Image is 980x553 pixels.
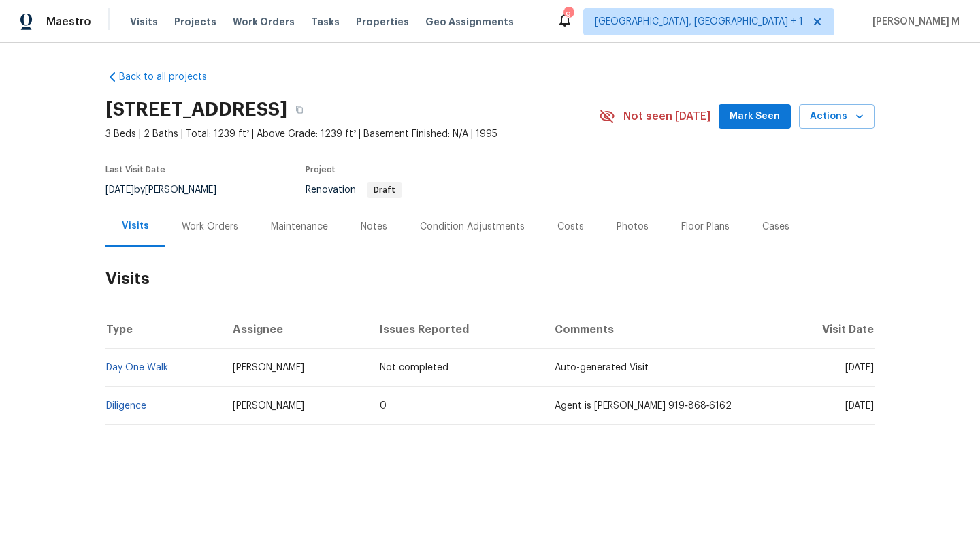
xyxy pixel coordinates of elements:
th: Type [105,311,222,349]
a: Day One Walk [106,363,168,373]
span: 3 Beds | 2 Baths | Total: 1239 ft² | Above Grade: 1239 ft² | Basement Finished: N/A | 1995 [105,127,599,141]
div: Condition Adjustments [420,220,525,234]
span: Visits [130,15,158,29]
span: Work Orders [233,15,295,29]
span: [PERSON_NAME] [233,363,304,373]
span: Tasks [311,17,340,27]
div: Maintenance [271,220,328,234]
th: Visit Date [774,311,875,349]
span: Properties [356,15,409,29]
span: 0 [380,401,387,411]
th: Assignee [222,311,369,349]
button: Copy Address [287,97,312,122]
span: Renovation [306,185,402,195]
span: Project [306,165,336,174]
span: Auto-generated Visit [555,363,649,373]
span: [DATE] [845,401,874,411]
div: Photos [617,220,649,234]
h2: Visits [105,247,875,311]
span: Last Visit Date [105,165,165,174]
div: Cases [762,220,789,234]
span: Mark Seen [730,108,780,125]
div: Floor Plans [681,220,730,234]
h2: [STREET_ADDRESS] [105,103,287,116]
span: Maestro [46,15,91,29]
span: Agent is [PERSON_NAME] 919‑868‑6162 [555,401,732,411]
span: Not seen [DATE] [623,110,710,123]
div: 9 [563,8,573,22]
span: Actions [810,108,864,125]
th: Issues Reported [369,311,544,349]
span: [GEOGRAPHIC_DATA], [GEOGRAPHIC_DATA] + 1 [595,15,803,29]
span: [DATE] [105,185,134,195]
th: Comments [544,311,774,349]
button: Mark Seen [719,104,791,129]
a: Back to all projects [105,70,236,84]
div: Work Orders [182,220,238,234]
div: Notes [361,220,387,234]
span: Draft [368,186,401,194]
span: Not completed [380,363,448,373]
a: Diligence [106,401,146,411]
button: Actions [799,104,875,129]
div: Visits [122,219,149,233]
div: by [PERSON_NAME] [105,182,233,198]
div: Costs [557,220,584,234]
span: [DATE] [845,363,874,373]
span: [PERSON_NAME] M [867,15,960,29]
span: [PERSON_NAME] [233,401,304,411]
span: Projects [174,15,216,29]
span: Geo Assignments [425,15,514,29]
